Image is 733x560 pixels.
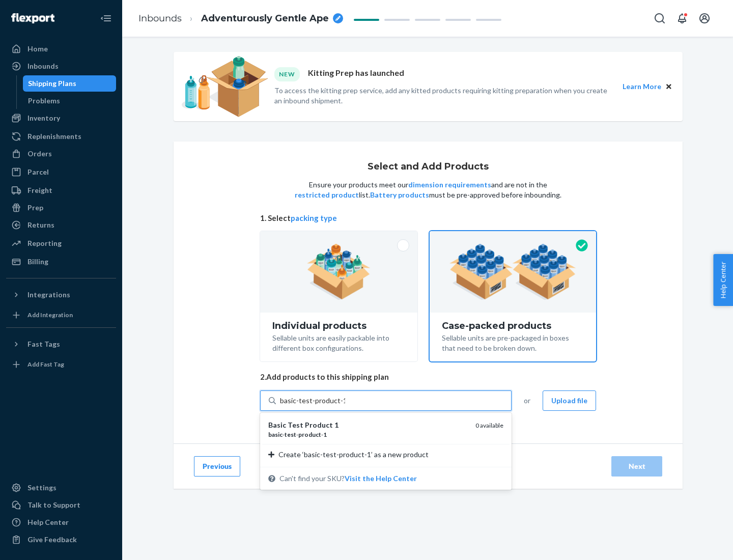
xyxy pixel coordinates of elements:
[27,483,57,493] div: Settings
[27,311,73,319] div: Add Integration
[611,456,662,477] button: Next
[6,356,116,373] a: Add Fast Tag
[27,290,70,300] div: Integrations
[23,75,117,92] a: Shipping Plans
[11,13,54,23] img: Flexport logo
[27,203,43,213] div: Prep
[274,67,300,81] div: NEW
[28,96,60,106] div: Problems
[650,8,670,29] button: Open Search Box
[672,8,692,29] button: Open notifications
[6,254,116,270] a: Billing
[442,331,584,353] div: Sellable units are pre-packaged in boxes that need to be broken down.
[274,86,613,106] p: To access the kitting prep service, add any kitted products requiring kitting preparation when yo...
[285,431,296,438] em: test
[27,131,81,142] div: Replenishments
[278,450,429,460] span: Create ‘basic-test-product-1’ as a new product
[27,220,54,230] div: Returns
[6,182,116,199] a: Freight
[280,396,345,406] input: Basic Test Product 1basic-test-product-10 availableCreate ‘basic-test-product-1’ as a new product...
[449,244,576,300] img: case-pack.59cecea509d18c883b923b81aeac6d0b.png
[305,421,333,429] em: Product
[27,61,59,71] div: Inbounds
[308,67,404,81] p: Kitting Prep has launched
[6,336,116,352] button: Fast Tags
[713,254,733,306] button: Help Center
[370,190,429,200] button: Battery products
[27,339,60,349] div: Fast Tags
[130,4,351,34] ol: breadcrumbs
[623,81,661,92] button: Learn More
[334,421,339,429] em: 1
[298,431,321,438] em: product
[23,93,117,109] a: Problems
[6,164,116,180] a: Parcel
[27,500,80,510] div: Talk to Support
[6,480,116,496] a: Settings
[323,431,327,438] em: 1
[27,44,48,54] div: Home
[6,217,116,233] a: Returns
[6,287,116,303] button: Integrations
[27,238,62,248] div: Reporting
[6,531,116,548] button: Give Feedback
[408,180,491,190] button: dimension requirements
[295,190,359,200] button: restricted product
[272,321,405,331] div: Individual products
[27,535,77,545] div: Give Feedback
[27,257,48,267] div: Billing
[6,514,116,530] a: Help Center
[268,430,467,439] div: - - -
[6,146,116,162] a: Orders
[27,113,60,123] div: Inventory
[201,12,329,25] span: Adventurously Gentle Ape
[620,461,654,471] div: Next
[6,128,116,145] a: Replenishments
[291,213,337,223] button: packing type
[475,422,503,429] span: 0 available
[28,78,76,89] div: Shipping Plans
[260,213,596,223] span: 1. Select
[272,331,405,353] div: Sellable units are easily packable into different box configurations.
[268,431,283,438] em: basic
[368,162,489,172] h1: Select and Add Products
[27,149,52,159] div: Orders
[96,8,116,29] button: Close Navigation
[294,180,562,200] p: Ensure your products meet our and are not in the list. must be pre-approved before inbounding.
[663,81,674,92] button: Close
[543,390,596,411] button: Upload file
[6,307,116,323] a: Add Integration
[6,497,116,513] a: Talk to Support
[279,473,417,484] span: Can't find your SKU?
[6,58,116,74] a: Inbounds
[268,421,286,429] em: Basic
[27,517,69,527] div: Help Center
[288,421,303,429] em: Test
[345,473,417,484] button: Basic Test Product 1basic-test-product-10 availableCreate ‘basic-test-product-1’ as a new product...
[27,185,52,195] div: Freight
[260,372,596,382] span: 2. Add products to this shipping plan
[524,396,530,406] span: or
[6,200,116,216] a: Prep
[6,235,116,251] a: Reporting
[6,41,116,57] a: Home
[694,8,715,29] button: Open account menu
[27,167,49,177] div: Parcel
[27,360,64,369] div: Add Fast Tag
[138,13,182,24] a: Inbounds
[307,244,371,300] img: individual-pack.facf35554cb0f1810c75b2bd6df2d64e.png
[194,456,240,477] button: Previous
[6,110,116,126] a: Inventory
[442,321,584,331] div: Case-packed products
